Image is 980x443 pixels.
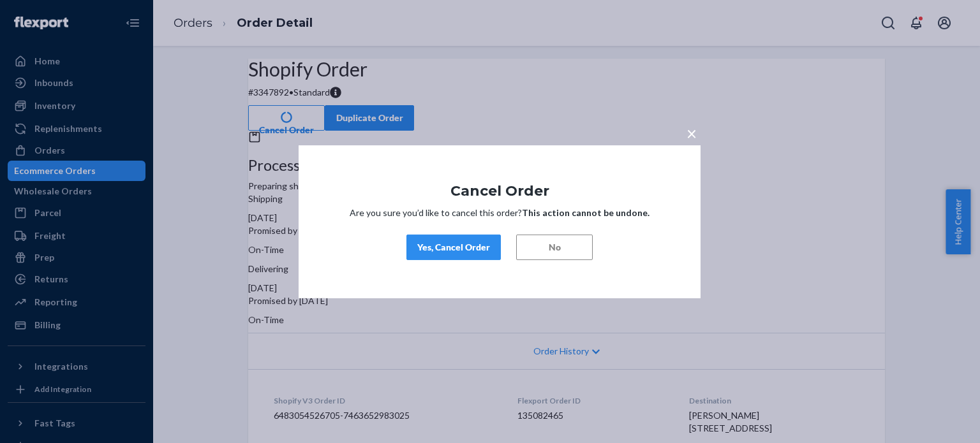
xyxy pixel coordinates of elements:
[522,207,650,218] strong: This action cannot be undone.
[687,122,697,143] span: ×
[406,235,501,260] button: Yes, Cancel Order
[337,207,662,219] p: Are you sure you’d like to cancel this order?
[417,241,490,254] div: Yes, Cancel Order
[516,235,593,260] button: No
[337,183,662,198] h1: Cancel Order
